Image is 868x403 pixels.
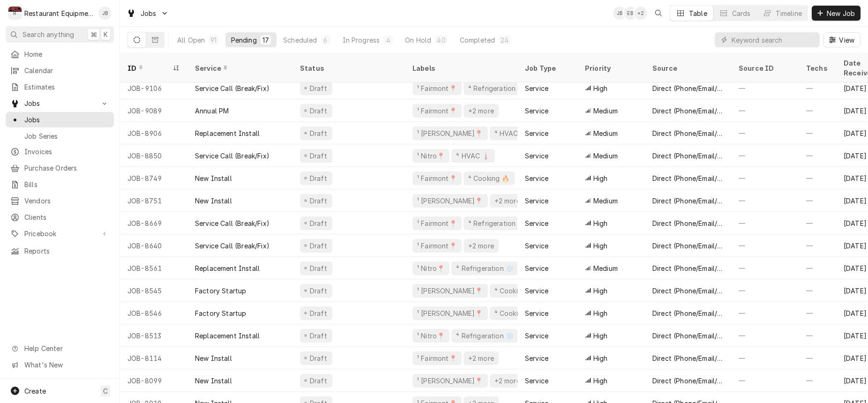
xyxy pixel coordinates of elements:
div: Draft [308,196,329,206]
div: New Install [195,376,232,386]
div: +2 more [467,353,495,363]
a: Go to Jobs [6,96,114,111]
a: Jobs [6,112,114,127]
div: Service [525,263,548,273]
div: Draft [308,331,329,341]
div: Factory Startup [195,308,246,318]
span: K [104,30,108,39]
div: ⁴ HVAC 🌡️ [494,128,529,138]
div: — [731,189,799,212]
div: ¹ Fairmont📍 [416,353,458,363]
div: Direct (Phone/Email/etc.) [652,151,724,161]
div: Timeline [776,8,802,18]
div: JOB-8906 [120,122,187,144]
div: Direct (Phone/Email/etc.) [652,286,724,296]
div: — [799,369,836,392]
div: Priority [585,63,636,73]
div: Direct (Phone/Email/etc.) [652,173,724,183]
div: — [799,122,836,144]
div: — [799,279,836,302]
div: Direct (Phone/Email/etc.) [652,353,724,363]
div: — [731,144,799,167]
div: ¹ Fairmont📍 [416,218,458,228]
div: — [799,99,836,122]
span: High [593,353,608,363]
a: Vendors [6,193,114,209]
div: Replacement Install [195,263,260,273]
div: — [731,257,799,279]
div: Direct (Phone/Email/etc.) [652,218,724,228]
span: Create [24,387,46,395]
span: View [837,35,856,45]
div: ¹ Fairmont📍 [416,106,458,116]
div: Draft [308,286,329,296]
span: Search anything [22,30,74,39]
span: Invoices [24,147,109,157]
div: Draft [308,151,329,161]
div: ID [127,63,171,73]
div: Jaired Brunty's Avatar [613,7,626,20]
div: On Hold [405,35,431,45]
div: ¹ Fairmont📍 [416,173,458,183]
div: +2 more [467,106,495,116]
a: Estimates [6,79,114,95]
input: Keyword search [732,32,815,47]
div: Direct (Phone/Email/etc.) [652,106,724,116]
div: Job Type [525,63,570,73]
div: Service [525,308,548,318]
div: Jaired Brunty's Avatar [98,7,112,20]
div: — [799,324,836,347]
div: — [799,212,836,234]
div: — [799,257,836,279]
a: Home [6,46,114,62]
span: High [593,241,608,251]
span: What's New [24,360,108,370]
div: ¹ Fairmont📍 [416,83,458,93]
div: 40 [437,35,445,45]
div: JOB-9089 [120,99,187,122]
div: Service [525,128,548,138]
div: Service [525,83,548,93]
div: ¹ Fairmont📍 [416,241,458,251]
div: Scheduled [283,35,317,45]
a: Reports [6,243,114,259]
div: 91 [210,35,217,45]
button: Search anything⌘K [6,26,114,43]
div: Draft [308,218,329,228]
span: Medium [593,263,618,273]
div: ⁴ Cooking 🔥 [494,286,537,296]
div: JOB-8751 [120,189,187,212]
div: Draft [308,353,329,363]
div: — [731,77,799,99]
div: Service [525,241,548,251]
span: Pricebook [24,229,95,239]
div: ⁴ Refrigeration ❄️ [467,218,527,228]
div: Service [525,331,548,341]
div: + 2 [634,7,647,20]
div: Service [525,218,548,228]
span: ⌘ [90,30,97,39]
div: — [731,212,799,234]
div: JOB-8114 [120,347,187,369]
div: ¹ [PERSON_NAME]📍 [416,308,484,318]
span: New Job [825,8,857,18]
div: Direct (Phone/Email/etc.) [652,376,724,386]
span: Vendors [24,196,109,206]
span: Clients [24,212,109,222]
div: Draft [308,241,329,251]
div: — [731,369,799,392]
div: — [731,167,799,189]
div: Draft [308,263,329,273]
span: Medium [593,196,618,206]
a: Purchase Orders [6,160,114,176]
span: Medium [593,106,618,116]
div: JOB-8669 [120,212,187,234]
div: 6 [323,35,329,45]
div: ¹ [PERSON_NAME]📍 [416,376,484,386]
div: Source [652,63,722,73]
a: Calendar [6,63,114,78]
div: Service [525,286,548,296]
div: 4 [385,35,391,45]
div: Service [195,63,283,73]
div: Service Call (Break/Fix) [195,83,269,93]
